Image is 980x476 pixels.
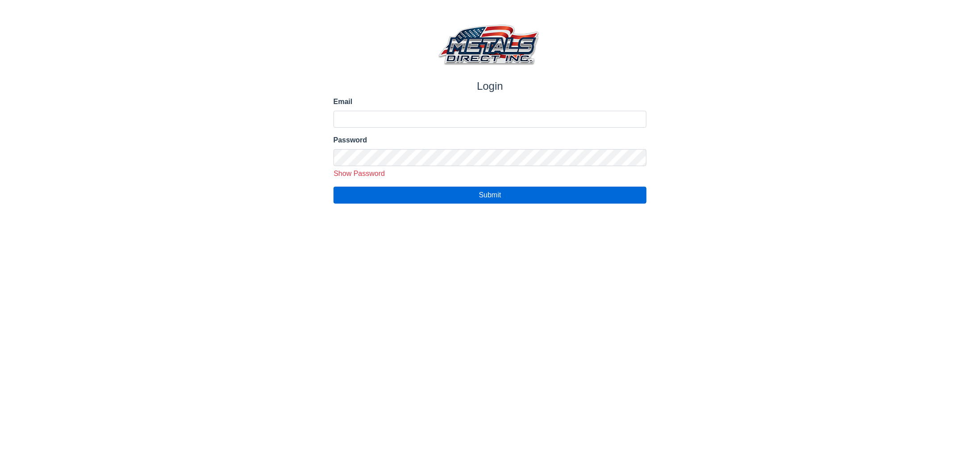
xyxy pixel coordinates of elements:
span: Submit [479,191,501,199]
button: Submit [334,187,647,204]
button: Show Password [330,168,388,180]
label: Password [334,135,647,146]
label: Email [334,96,647,107]
h1: Login [334,80,647,93]
span: Show Password [334,170,385,177]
